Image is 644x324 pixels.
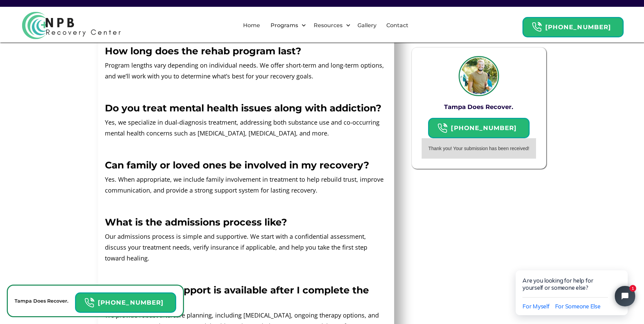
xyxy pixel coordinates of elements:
div: Resources [308,15,352,36]
div: Programs [265,15,308,36]
iframe: Tidio Chat [501,249,644,324]
div: Thank you! Your submission has been received! [428,145,529,152]
img: Header Calendar Icons [532,22,542,32]
a: Gallery [353,15,381,36]
p: Tampa Does Recover. [15,297,68,305]
img: Header Calendar Icons [437,123,447,133]
strong: [PHONE_NUMBER] [98,299,164,306]
div: Email Form success [422,138,536,159]
a: Home [239,15,264,36]
strong: [PHONE_NUMBER] [545,23,611,31]
p: Yes, we specialize in dual-diagnosis treatment, addressing both substance use and co-occurring me... [105,117,387,139]
p: ‍ [105,267,387,278]
h3: Do you treat mental health issues along with addiction? [105,103,387,113]
h3: Tampa Does Recover. [422,103,536,111]
a: Contact [382,15,412,36]
strong: [PHONE_NUMBER] [451,124,517,132]
p: Program lengths vary depending on individual needs. We offer short-term and long-term options, an... [105,60,387,82]
h3: What is the admissions process like? [105,217,387,228]
p: ‍ [105,199,387,210]
p: ‍ [105,85,387,96]
a: Header Calendar Icons[PHONE_NUMBER] [428,114,529,138]
div: Programs [269,21,300,30]
p: ‍ [105,142,387,153]
a: Header Calendar Icons[PHONE_NUMBER] [75,289,176,313]
p: Our admissions process is simple and supportive. We start with a confidential assessment, discuss... [105,231,387,264]
h3: Can family or loved ones be involved in my recovery? [105,160,387,170]
img: Header Calendar Icons [84,298,94,308]
div: Resources [312,21,344,30]
a: Header Calendar Icons[PHONE_NUMBER] [522,14,624,37]
h3: How long does the rehab program last? [105,46,387,56]
h3: What kind of support is available after I complete the program? [105,285,387,306]
p: Yes. When appropriate, we include family involvement in treatment to help rebuild trust, improve ... [105,174,387,196]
